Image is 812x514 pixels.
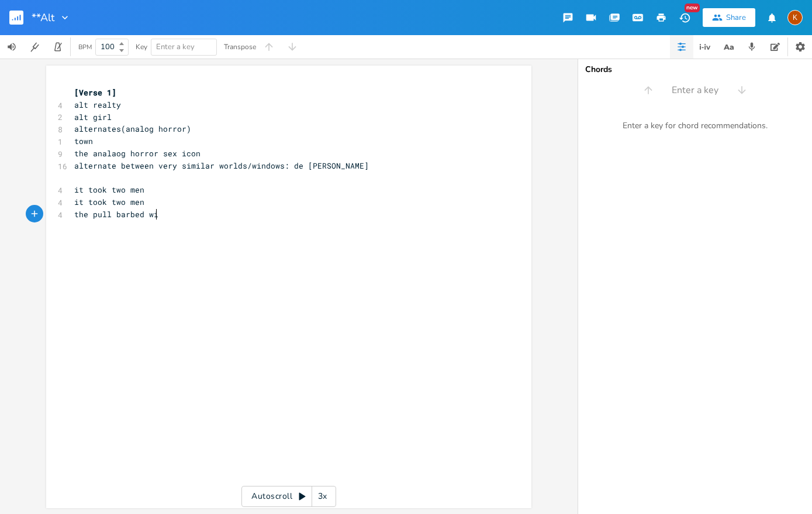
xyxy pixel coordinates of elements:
span: the analaog horror sex icon [74,148,201,159]
div: Key [136,43,147,50]
button: Share [703,8,755,27]
div: Kat [787,10,803,25]
span: [Verse 1] [74,87,116,98]
span: it took two men [74,197,144,207]
span: alt girl [74,112,112,122]
div: Transpose [224,43,256,50]
span: alt realty [74,100,121,110]
span: Enter a key [672,84,718,97]
button: New [673,7,696,28]
button: K [787,4,803,31]
div: BPM [78,44,92,50]
div: Chords [585,66,805,74]
span: the pull barbed wi [74,209,158,220]
div: Enter a key for chord recommendations. [578,114,812,138]
span: alternates(analog horror) [74,124,191,134]
span: Enter a key [156,42,195,52]
div: Share [726,12,746,23]
div: 3x [312,486,333,507]
span: town [74,136,93,146]
div: Autoscroll [241,486,336,507]
span: it took two men [74,184,144,195]
span: alternate between very similar worlds/windows: de [PERSON_NAME] [74,160,369,171]
div: New [685,4,700,12]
